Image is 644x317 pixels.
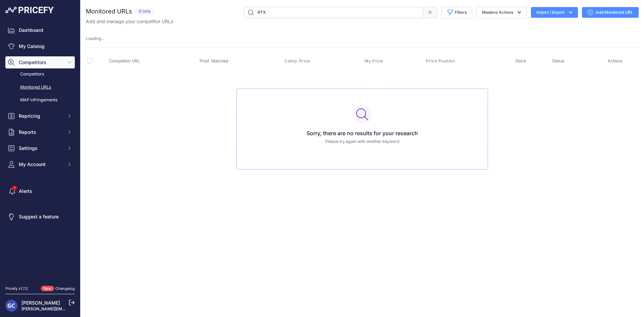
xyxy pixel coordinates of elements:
[531,7,578,18] button: Import / Export
[19,145,63,152] span: Settings
[552,58,565,63] span: Status
[426,58,456,64] button: Price Position
[5,126,75,138] button: Reports
[19,59,63,66] span: Competitors
[476,7,527,18] button: Massive Actions
[41,286,54,292] span: New
[86,18,173,25] p: Add and manage your competitor URLs
[5,24,75,278] nav: Sidebar
[19,129,63,136] span: Reports
[5,286,28,292] div: Pricefy v1.7.2
[242,139,482,145] p: Please try again with another keyword
[5,68,75,80] a: Competitors
[284,58,312,64] button: Comp. Price
[21,300,60,306] a: [PERSON_NAME]
[109,58,140,63] span: Competitor URL
[441,7,472,18] button: Filters
[426,58,455,64] span: Price Position
[55,286,75,291] a: Changelog
[5,158,75,170] button: My Account
[200,58,228,63] span: Prod. Matched
[135,8,155,15] span: 0 Urls
[582,7,639,18] a: Add Monitored URL
[19,161,63,168] span: My Account
[21,306,158,311] a: [PERSON_NAME][EMAIL_ADDRESS][PERSON_NAME][DOMAIN_NAME]
[5,82,75,93] a: Monitored URLs
[5,56,75,68] button: Competitors
[5,185,75,197] a: Alerts
[365,58,383,64] span: My Price
[5,94,75,106] a: MAP infringements
[19,113,63,119] span: Repricing
[5,40,75,52] a: My Catalog
[244,7,423,18] input: Search
[284,58,310,64] span: Comp. Price
[86,36,104,41] span: Loading
[242,129,482,137] h3: Sorry, there are no results for your research
[5,211,75,223] a: Suggest a feature
[5,7,54,13] img: Pricefy Logo
[86,7,132,16] h2: Monitored URLs
[5,142,75,154] button: Settings
[365,58,385,64] button: My Price
[5,24,75,36] a: Dashboard
[608,58,623,63] span: Actions
[515,58,526,63] span: Stock
[5,110,75,122] button: Repricing
[101,36,104,41] span: ...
